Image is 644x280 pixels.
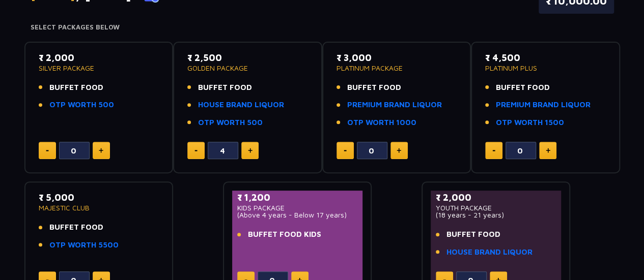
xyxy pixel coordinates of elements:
a: HOUSE BRAND LIQUOR [198,99,284,111]
img: minus [492,150,495,151]
a: OTP WORTH 500 [49,99,114,111]
p: ₹ 2,500 [187,51,308,65]
a: PREMIUM BRAND LIQUOR [496,99,591,111]
a: PREMIUM BRAND LIQUOR [347,99,442,111]
img: plus [397,148,401,153]
span: BUFFET FOOD [49,222,103,233]
h4: Select Packages Below [31,23,614,32]
p: KIDS PACKAGE [237,204,358,211]
p: ₹ 1,200 [237,191,358,204]
p: ₹ 5,000 [39,191,159,204]
span: BUFFET FOOD [446,229,500,240]
a: OTP WORTH 500 [198,117,263,129]
img: plus [248,148,253,153]
span: BUFFET FOOD [347,82,401,94]
p: (18 years - 21 years) [436,211,556,219]
p: (Above 4 years - Below 17 years) [237,211,358,219]
p: SILVER PACKAGE [39,65,159,72]
p: ₹ 3,000 [337,51,457,65]
img: plus [546,148,550,153]
p: GOLDEN PACKAGE [187,65,308,72]
span: BUFFET FOOD [198,82,252,94]
img: minus [194,150,198,151]
p: ₹ 2,000 [39,51,159,65]
img: minus [344,150,347,151]
span: BUFFET FOOD [496,82,550,94]
img: minus [46,150,49,151]
a: OTP WORTH 1500 [496,117,564,129]
p: MAJESTIC CLUB [39,204,159,211]
p: ₹ 2,000 [436,191,556,204]
p: ₹ 4,500 [485,51,606,65]
p: PLATINUM PLUS [485,65,606,72]
a: HOUSE BRAND LIQUOR [446,246,533,258]
span: BUFFET FOOD [49,82,103,94]
a: OTP WORTH 5500 [49,239,119,251]
a: OTP WORTH 1000 [347,117,416,129]
img: plus [99,148,103,153]
span: BUFFET FOOD KIDS [248,229,321,240]
p: PLATINUM PACKAGE [337,65,457,72]
p: YOUTH PACKAGE [436,204,556,211]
